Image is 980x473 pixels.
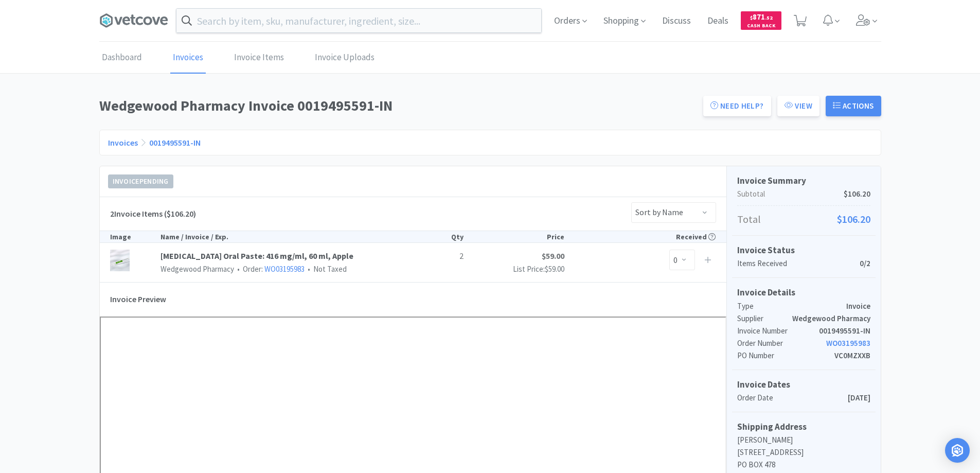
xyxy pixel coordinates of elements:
button: Actions [826,96,881,116]
span: Cash Back [747,23,775,30]
h5: Shipping Address [737,420,870,434]
span: $ [750,14,753,21]
p: Order Number [737,337,826,349]
p: Invoice Number [737,325,819,337]
img: 8a8955a4cb234298ac7886ec6342b030_225131.jpeg [110,250,130,271]
p: PO BOX 478 [737,459,870,471]
h5: Invoice Preview [110,288,166,311]
p: List Price: [464,263,564,275]
a: $871.52Cash Back [741,7,781,34]
p: [PERSON_NAME] [737,434,870,446]
input: Search by item, sku, manufacturer, ingredient, size... [176,9,541,32]
span: Not Taxed [305,264,347,274]
span: Order: [234,264,305,274]
h1: Wedgewood Pharmacy Invoice 0019495591-IN [99,94,697,117]
p: 0/2 [860,257,870,270]
h5: Invoice Summary [737,174,870,188]
span: Invoice Pending [109,175,173,188]
p: Order Date [737,392,848,404]
p: VC0MZXXB [834,349,870,362]
p: 0019495591-IN [819,325,870,337]
span: . 52 [765,14,773,21]
a: Need Help? [703,96,771,116]
a: Invoice Items [231,42,287,74]
a: WO03195983 [826,338,870,348]
div: Price [464,231,564,242]
a: WO03195983 [264,264,305,274]
span: Wedgewood Pharmacy [161,264,234,274]
h5: 2 Invoice Items ($106.20) [110,207,196,221]
p: Invoice [846,300,870,312]
span: • [306,264,312,274]
p: Total [737,211,870,227]
p: PO Number [737,349,834,362]
a: Deals [703,16,733,26]
p: Type [737,300,846,312]
p: [STREET_ADDRESS] [737,446,870,459]
div: Open Intercom Messenger [945,438,970,463]
span: $106.20 [837,211,870,227]
p: Wedgewood Pharmacy [792,312,870,325]
a: Invoice Uploads [312,42,377,74]
strong: $59.00 [542,251,564,261]
a: 0019495591-IN [149,137,201,148]
p: Items Received [737,257,860,270]
h5: Invoice Status [737,243,870,257]
div: Image [110,231,161,242]
span: $59.00 [545,264,564,274]
p: Supplier [737,312,792,325]
a: [MEDICAL_DATA] Oral Paste: 416 mg/ml, 60 ml, Apple [161,250,413,263]
a: Dashboard [99,42,145,74]
h5: Invoice Dates [737,378,870,392]
a: Discuss [658,16,695,26]
a: Invoices [108,137,138,148]
h5: Invoice Details [737,286,870,300]
a: Invoices [170,42,206,74]
div: Qty [413,231,463,242]
span: • [236,264,241,274]
div: Name / Invoice / Exp. [161,231,413,242]
p: 2 [413,250,463,263]
p: [DATE] [848,392,870,404]
p: Subtotal [737,188,870,200]
span: 871 [750,12,773,22]
span: $106.20 [844,188,870,200]
button: View [777,96,819,116]
span: Received [676,232,716,241]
